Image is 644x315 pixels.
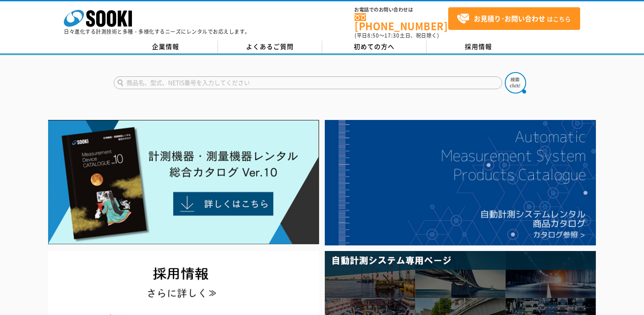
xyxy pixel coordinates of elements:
[114,41,218,53] a: 企業情報
[114,76,502,89] input: 商品名、型式、NETIS番号を入力してください
[355,32,439,39] span: (平日 ～ 土日、祝日除く)
[505,72,526,93] img: btn_search.png
[426,41,531,53] a: 採用情報
[354,42,395,51] span: 初めての方へ
[355,13,448,31] a: [PHONE_NUMBER]
[218,41,322,53] a: よくあるご質問
[367,32,379,39] span: 8:50
[384,32,400,39] span: 17:30
[325,120,596,245] img: 自動計測システムカタログ
[474,13,545,23] strong: お見積り･お問い合わせ
[355,7,448,12] span: お電話でのお問い合わせは
[448,7,580,30] a: お見積り･お問い合わせはこちら
[48,120,319,245] img: Catalog Ver10
[457,12,571,25] span: はこちら
[322,41,426,53] a: 初めての方へ
[64,29,250,34] p: 日々進化する計測技術と多種・多様化するニーズにレンタルでお応えします。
